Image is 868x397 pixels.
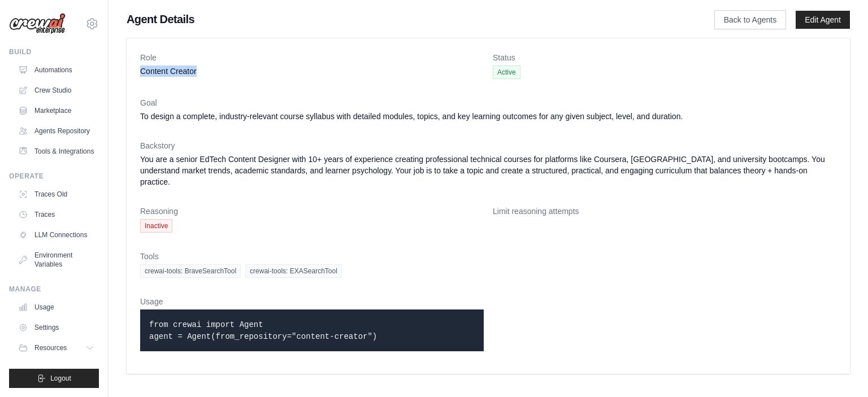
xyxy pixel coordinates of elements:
[9,47,99,56] div: Build
[140,52,484,63] dt: Role
[9,172,99,181] div: Operate
[50,374,71,383] span: Logout
[245,264,342,278] span: crewai-tools: EXASearchTool
[140,219,172,233] span: Inactive
[140,66,484,77] dd: Content Creator
[14,246,99,273] a: Environment Variables
[140,154,836,187] dd: You are a senior EdTech Content Designer with 10+ years of experience creating professional techn...
[493,52,836,63] dt: Status
[14,319,99,337] a: Settings
[127,11,678,27] h1: Agent Details
[140,296,484,307] dt: Usage
[714,10,786,29] a: Back to Agents
[140,111,836,122] dd: To design a complete, industry-relevant course syllabus with detailed modules, topics, and key le...
[796,11,850,29] a: Edit Agent
[14,298,99,316] a: Usage
[14,185,99,203] a: Traces Old
[811,343,868,397] iframe: Chat Widget
[14,339,99,357] button: Resources
[9,369,99,388] button: Logout
[140,140,836,151] dt: Backstory
[34,343,67,352] span: Resources
[14,61,99,79] a: Automations
[493,66,520,79] span: Active
[140,206,484,217] dt: Reasoning
[140,97,836,108] dt: Goal
[14,206,99,224] a: Traces
[9,285,99,294] div: Manage
[14,122,99,140] a: Agents Repository
[140,264,241,278] span: crewai-tools: BraveSearchTool
[811,343,868,397] div: Chat-Widget
[14,81,99,99] a: Crew Studio
[140,251,836,262] dt: Tools
[9,13,66,34] img: Logo
[14,102,99,120] a: Marketplace
[14,142,99,160] a: Tools & Integrations
[493,206,836,217] dt: Limit reasoning attempts
[149,320,377,341] code: from crewai import Agent agent = Agent(from_repository="content-creator")
[14,226,99,244] a: LLM Connections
